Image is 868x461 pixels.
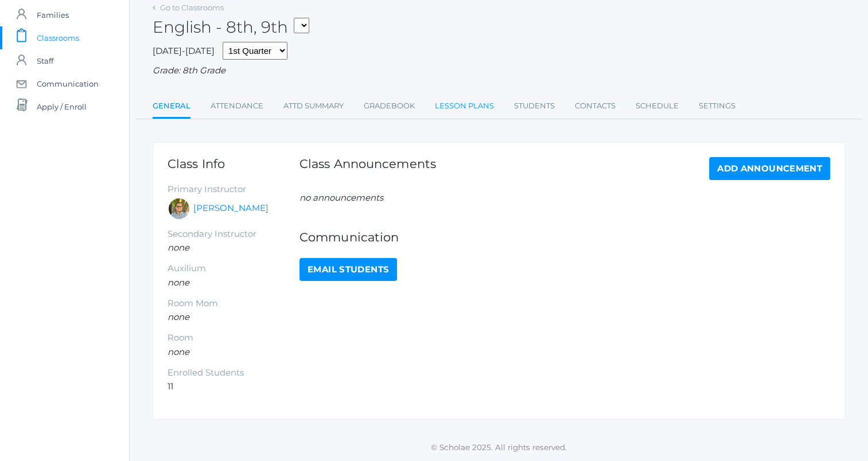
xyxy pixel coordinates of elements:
[168,277,189,288] em: none
[299,157,436,177] h1: Class Announcements
[299,192,383,203] em: no announcements
[37,26,79,49] span: Classrooms
[699,95,735,118] a: Settings
[168,185,299,194] h5: Primary Instructor
[168,311,189,322] em: none
[37,3,69,26] span: Families
[575,95,616,118] a: Contacts
[193,202,268,215] a: [PERSON_NAME]
[168,333,299,343] h5: Room
[168,346,189,357] em: none
[153,95,190,119] a: General
[168,229,299,239] h5: Secondary Instructor
[709,157,830,180] a: Add Announcement
[37,49,53,72] span: Staff
[168,299,299,308] h5: Room Mom
[153,18,309,36] h2: English - 8th, 9th
[153,45,215,56] span: [DATE]-[DATE]
[153,64,845,77] div: Grade: 8th Grade
[299,258,397,281] a: Email Students
[435,95,494,118] a: Lesson Plans
[37,95,87,118] span: Apply / Enroll
[636,95,679,118] a: Schedule
[283,95,344,118] a: Attd Summary
[130,442,868,453] p: © Scholae 2025. All rights reserved.
[168,157,299,170] h1: Class Info
[211,95,263,118] a: Attendance
[299,230,830,244] h1: Communication
[168,242,189,253] em: none
[514,95,555,118] a: Students
[160,3,224,12] a: Go to Classrooms
[37,72,99,95] span: Communication
[364,95,415,118] a: Gradebook
[168,368,299,378] h5: Enrolled Students
[168,197,190,220] div: Kylen Braileanu
[168,380,299,393] li: 11
[168,264,299,274] h5: Auxilium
